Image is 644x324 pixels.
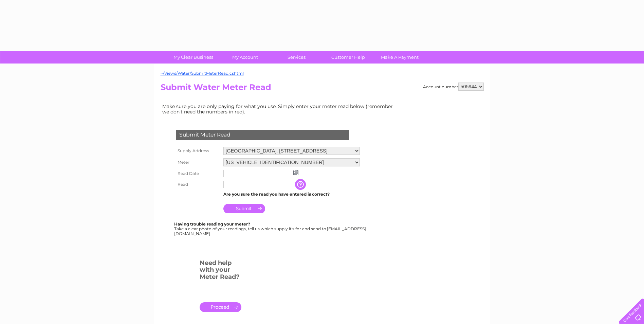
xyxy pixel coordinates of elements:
[176,130,349,140] div: Submit Meter Read
[174,157,222,168] th: Meter
[174,222,367,236] div: Take a clear photo of your readings, tell us which supply it's for and send to [EMAIL_ADDRESS][DO...
[200,302,241,312] a: .
[320,51,376,64] a: Customer Help
[174,221,250,227] b: Having trouble reading your meter?
[161,83,484,95] h2: Submit Water Meter Read
[174,179,222,190] th: Read
[165,51,221,64] a: My Clear Business
[223,204,265,213] input: Submit
[295,179,307,190] input: Information
[222,190,362,199] td: Are you sure the read you have entered is correct?
[423,83,484,91] div: Account number
[293,170,298,175] img: ...
[372,51,428,64] a: Make A Payment
[200,258,241,284] h3: Need help with your Meter Read?
[161,102,398,116] td: Make sure you are only paying for what you use. Simply enter your meter read below (remember we d...
[217,51,273,64] a: My Account
[174,145,222,157] th: Supply Address
[269,51,325,64] a: Services
[161,71,244,76] a: ~/Views/Water/SubmitMeterRead.cshtml
[174,168,222,179] th: Read Date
